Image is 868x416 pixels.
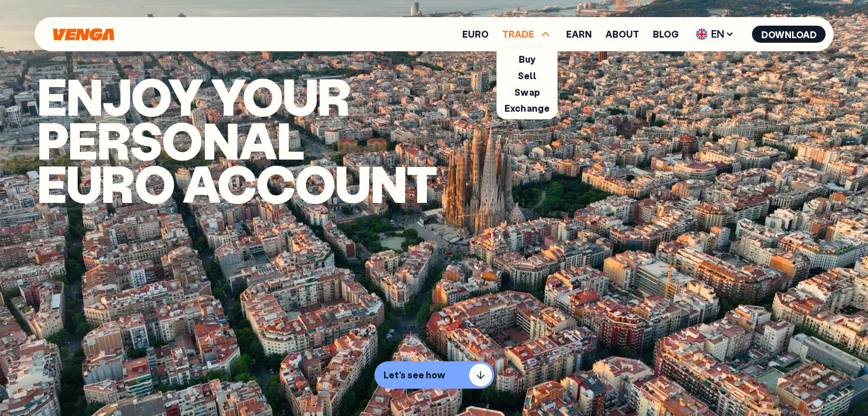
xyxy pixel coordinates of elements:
[383,369,445,381] p: Let's see how
[374,361,494,389] button: Let's see how
[462,30,488,39] a: Euro
[696,28,708,40] img: flag-uk
[37,74,522,205] h1: Enjoy your PERSONAL euro account
[692,25,738,43] span: EN
[514,86,540,98] a: Swap
[653,30,679,39] a: Blog
[502,30,534,39] span: TRADE
[566,30,592,39] a: Earn
[502,27,552,41] span: TRADE
[752,26,826,43] button: Download
[518,70,537,81] a: Sell
[605,30,639,39] a: About
[519,53,535,65] a: Buy
[504,102,550,114] a: Exchange
[52,28,116,41] svg: Home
